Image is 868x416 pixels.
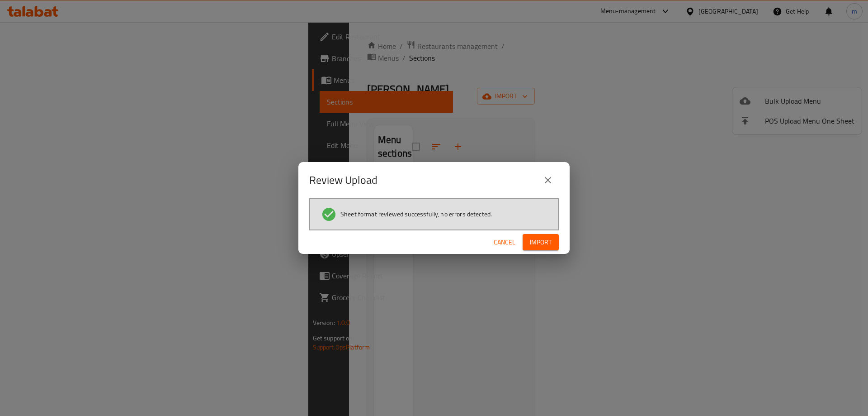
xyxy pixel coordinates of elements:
[340,210,492,219] span: Sheet format reviewed successfully, no errors detected.
[530,237,552,248] span: Import
[523,234,559,251] button: Import
[494,237,515,248] span: Cancel
[490,234,519,251] button: Cancel
[309,173,377,187] h2: Review Upload
[537,169,559,191] button: close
